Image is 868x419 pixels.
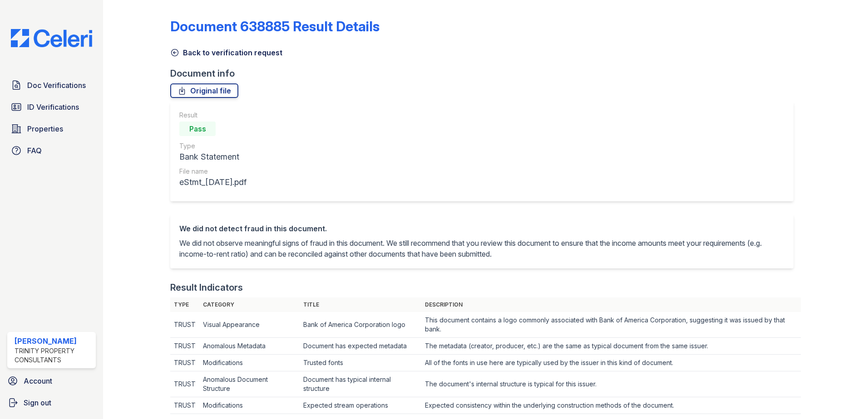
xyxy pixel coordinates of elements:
[179,111,247,120] div: Result
[300,312,421,338] td: Bank of America Corporation logo
[170,355,199,371] td: TRUST
[421,371,801,397] td: The document's internal structure is typical for this issuer.
[179,223,784,234] div: We did not detect fraud in this document.
[24,397,51,408] span: Sign out
[15,336,92,346] div: [PERSON_NAME]
[179,167,247,176] div: File name
[179,151,247,163] div: Bank Statement
[4,394,99,412] a: Sign out
[7,120,96,138] a: Properties
[421,312,801,338] td: This document contains a logo commonly associated with Bank of America Corporation, suggesting it...
[7,76,96,94] a: Doc Verifications
[199,338,300,355] td: Anomalous Metadata
[179,122,216,136] div: Pass
[170,281,243,294] div: Result Indicators
[15,346,92,365] div: Trinity Property Consultants
[170,18,380,34] a: Document 638885 Result Details
[421,355,801,371] td: All of the fonts in use here are typically used by the issuer in this kind of document.
[300,355,421,371] td: Trusted fonts
[199,397,300,414] td: Modifications
[4,372,99,390] a: Account
[7,141,96,160] a: FAQ
[199,297,300,312] th: Category
[421,338,801,355] td: The metadata (creator, producer, etc.) are the same as typical document from the same issuer.
[170,83,238,98] a: Original file
[300,371,421,397] td: Document has typical internal structure
[179,176,247,189] div: eStmt_[DATE].pdf
[170,397,199,414] td: TRUST
[199,355,300,371] td: Modifications
[27,102,79,112] span: ID Verifications
[170,338,199,355] td: TRUST
[24,375,52,386] span: Account
[199,312,300,338] td: Visual Appearance
[170,297,199,312] th: Type
[300,338,421,355] td: Document has expected metadata
[7,98,96,116] a: ID Verifications
[170,371,199,397] td: TRUST
[179,141,247,151] div: Type
[27,145,42,156] span: FAQ
[170,67,801,80] div: Document info
[421,297,801,312] th: Description
[300,397,421,414] td: Expected stream operations
[421,397,801,414] td: Expected consistency within the underlying construction methods of the document.
[4,29,99,47] img: CE_Logo_Blue-a8612792a0a2168367f1c8372b55b34899dd931a85d93a1a3d3e32e68fde9ad4.png
[27,80,86,91] span: Doc Verifications
[179,238,784,259] p: We did not observe meaningful signs of fraud in this document. We still recommend that you review...
[199,371,300,397] td: Anomalous Document Structure
[300,297,421,312] th: Title
[170,47,282,58] a: Back to verification request
[27,123,63,134] span: Properties
[170,312,199,338] td: TRUST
